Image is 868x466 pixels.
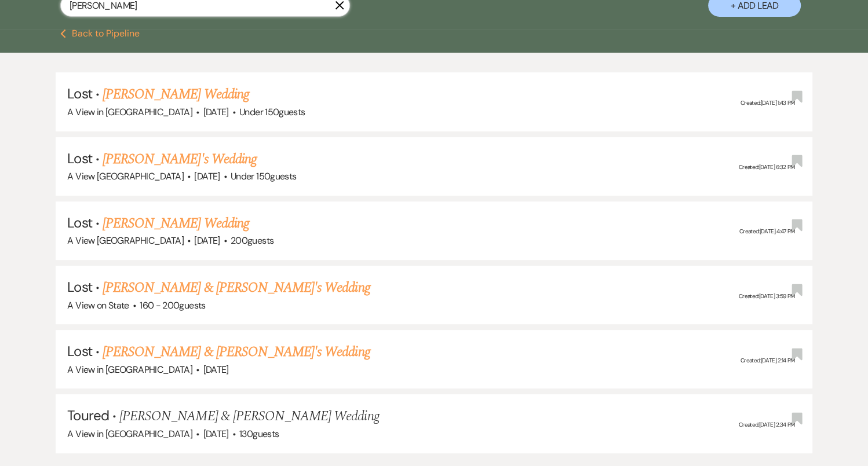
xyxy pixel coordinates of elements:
[103,84,249,105] a: [PERSON_NAME] Wedding
[739,228,795,236] span: Created: [DATE] 4:47 PM
[239,428,279,440] span: 130 guests
[231,170,296,182] span: Under 150 guests
[741,357,795,364] span: Created: [DATE] 2:14 PM
[741,99,795,107] span: Created: [DATE] 1:43 PM
[103,213,249,234] a: [PERSON_NAME] Wedding
[67,214,92,232] span: Lost
[67,428,192,440] span: A View in [GEOGRAPHIC_DATA]
[119,406,379,427] span: [PERSON_NAME] & [PERSON_NAME] Wedding
[194,234,220,247] span: [DATE]
[203,428,229,440] span: [DATE]
[103,342,370,362] a: [PERSON_NAME] & [PERSON_NAME]'s Wedding
[67,364,192,376] span: A View in [GEOGRAPHIC_DATA]
[67,170,184,182] span: A View [GEOGRAPHIC_DATA]
[67,342,92,360] span: Lost
[67,406,108,424] span: Toured
[194,170,220,182] span: [DATE]
[739,421,795,428] span: Created: [DATE] 2:34 PM
[239,106,305,118] span: Under 150 guests
[739,163,795,171] span: Created: [DATE] 6:32 PM
[67,299,129,311] span: A View on State
[103,149,257,170] a: [PERSON_NAME]'s Wedding
[203,364,229,376] span: [DATE]
[140,299,205,311] span: 160 - 200 guests
[203,106,229,118] span: [DATE]
[67,106,192,118] span: A View in [GEOGRAPHIC_DATA]
[67,278,92,296] span: Lost
[67,85,92,102] span: Lost
[739,292,795,300] span: Created: [DATE] 3:59 PM
[67,234,184,247] span: A View [GEOGRAPHIC_DATA]
[103,277,370,298] a: [PERSON_NAME] & [PERSON_NAME]'s Wedding
[67,149,92,167] span: Lost
[60,29,140,38] button: Back to Pipeline
[231,234,273,247] span: 200 guests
